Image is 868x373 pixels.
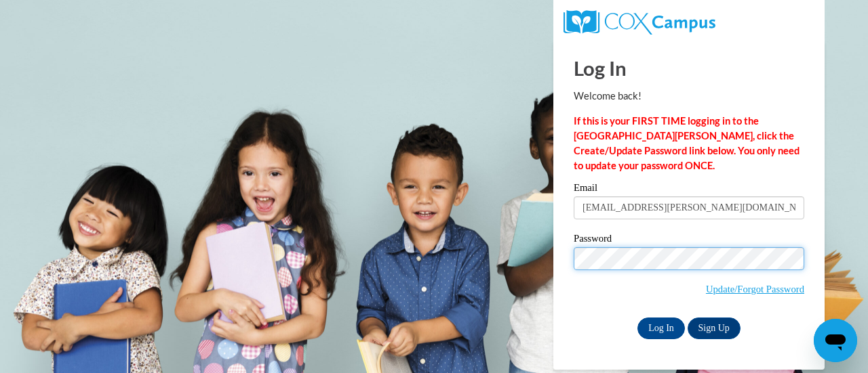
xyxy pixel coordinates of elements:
iframe: Button to launch messaging window [814,319,857,362]
a: Sign Up [688,317,741,339]
label: Password [574,234,804,247]
label: Email [574,183,804,196]
strong: If this is your FIRST TIME logging in to the [GEOGRAPHIC_DATA][PERSON_NAME], click the Create/Upd... [574,115,800,171]
a: Update/Forgot Password [706,284,804,294]
img: COX Campus [564,10,715,35]
h1: Log In [574,54,804,82]
input: Log In [637,317,685,339]
p: Welcome back! [574,89,804,104]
